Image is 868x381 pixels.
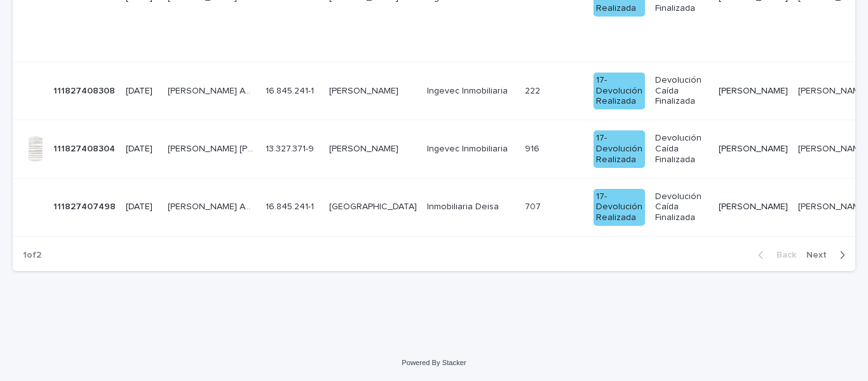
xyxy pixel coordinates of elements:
[655,133,709,165] p: Devolución Caída Finalizada
[798,86,867,97] p: [PERSON_NAME]
[126,144,158,155] p: [DATE]
[168,199,258,212] p: MARTA ANDREA AYENAO FAÚNDEZ
[719,202,788,212] p: [PERSON_NAME]
[655,191,709,223] p: Devolución Caída Finalizada
[593,189,645,226] div: 17-Devolución Realizada
[168,83,258,97] p: MARTA ANDREA AYENAO FAÚNDEZ
[769,251,796,260] span: Back
[427,86,515,97] p: Ingevec Inmobiliaria
[402,359,466,366] a: Powered By Stacker
[525,199,543,212] p: 707
[798,202,867,212] p: [PERSON_NAME]
[53,141,118,155] p: 111827408304
[798,144,867,155] p: [PERSON_NAME]
[525,83,543,97] p: 222
[806,251,834,260] span: Next
[525,141,542,155] p: 916
[329,202,417,212] p: [GEOGRAPHIC_DATA]
[748,249,801,261] button: Back
[53,83,118,97] p: 111827408308
[266,199,316,212] p: 16.845.241-1
[13,240,51,271] p: 1 of 2
[329,86,417,97] p: [PERSON_NAME]
[126,202,158,212] p: [DATE]
[266,83,316,97] p: 16.845.241-1
[266,141,316,155] p: 13.327.371-9
[801,249,855,261] button: Next
[593,130,645,167] div: 17-Devolución Realizada
[719,86,788,97] p: [PERSON_NAME]
[593,73,645,109] div: 17-Devolución Realizada
[427,202,515,212] p: Inmobiliaria Deisa
[168,141,258,155] p: KARINA MARITZA GONZALEZ TAPIA
[329,144,417,155] p: [PERSON_NAME]
[427,144,515,155] p: Ingevec Inmobiliaria
[53,199,118,212] p: 111827407498
[655,75,709,107] p: Devolución Caída Finalizada
[719,144,788,155] p: [PERSON_NAME]
[126,86,158,97] p: [DATE]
